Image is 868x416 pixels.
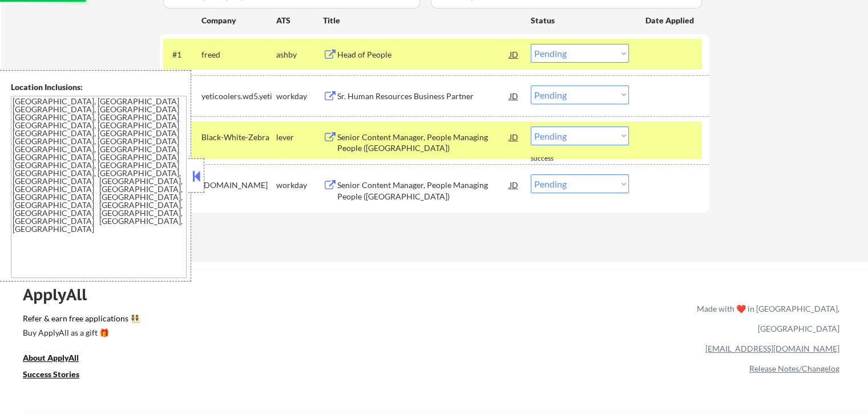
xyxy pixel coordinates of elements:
[276,180,323,191] div: workday
[201,49,276,60] div: freed
[508,44,520,64] div: JD
[508,174,520,195] div: JD
[276,132,323,143] div: lever
[749,364,839,373] a: Release Notes/Changelog
[201,91,276,102] div: yeticoolers.wd5.yeti
[172,49,192,60] div: #1
[692,299,839,338] div: Made with ❤️ in [GEOGRAPHIC_DATA], [GEOGRAPHIC_DATA]
[23,368,95,382] a: Success Stories
[276,91,323,102] div: workday
[531,154,576,164] div: success
[531,10,629,30] div: Status
[23,329,137,337] div: Buy ApplyAll as a gift 🎁
[323,15,520,26] div: Title
[337,91,510,102] div: Sr. Human Resources Business Partner
[645,15,696,26] div: Date Applied
[705,344,839,353] a: [EMAIL_ADDRESS][DOMAIN_NAME]
[276,15,323,26] div: ATS
[337,180,510,202] div: Senior Content Manager, People Managing People ([GEOGRAPHIC_DATA])
[201,180,276,191] div: [DOMAIN_NAME]
[23,369,79,379] u: Success Stories
[23,353,79,362] u: About ApplyAll
[23,327,137,341] a: Buy ApplyAll as a gift 🎁
[508,127,520,147] div: JD
[508,85,520,106] div: JD
[201,132,276,143] div: Black-White-Zebra
[23,352,95,366] a: About ApplyAll
[276,49,323,60] div: ashby
[23,285,100,304] div: ApplyAll
[23,315,458,327] a: Refer & earn free applications 👯‍♀️
[337,132,510,154] div: Senior Content Manager, People Managing People ([GEOGRAPHIC_DATA])
[11,81,187,93] div: Location Inclusions:
[337,49,510,60] div: Head of People
[201,15,276,26] div: Company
